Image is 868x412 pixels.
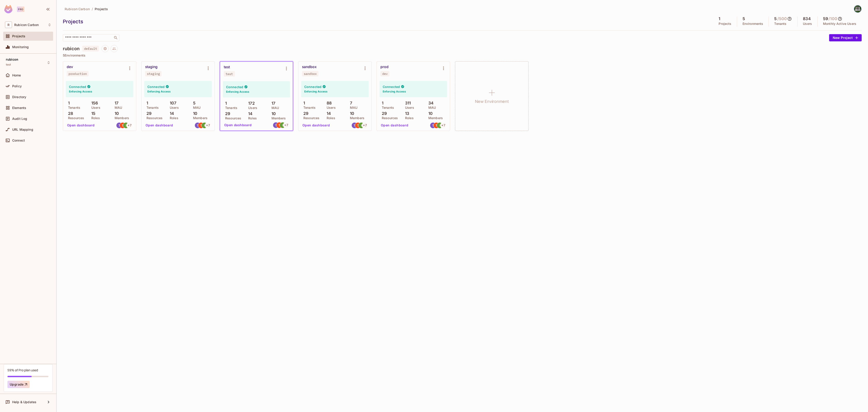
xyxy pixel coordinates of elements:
p: 5 Environments [63,54,862,57]
button: Environment settings [282,64,291,73]
img: irene@rubiconcarbon.com [280,122,285,128]
img: taylor@rubiconcarbon.com [120,123,125,128]
img: tiago@rubiconcarbon.com [195,123,200,128]
p: Members [348,116,364,120]
p: Roles [403,116,414,120]
p: Users [167,106,179,109]
div: sandbox [304,72,317,76]
img: tiago@rubiconcarbon.com [116,123,122,128]
button: Open dashboard [379,122,410,129]
h4: Connected [304,85,321,89]
span: Project settings [101,47,109,52]
p: 14 [324,111,331,116]
img: irene@rubiconcarbon.com [437,123,443,128]
img: tiago@rubiconcarbon.com [430,123,436,128]
p: 17 [112,101,118,105]
p: 1 [144,101,148,105]
p: MAU [269,106,279,110]
h5: 5 [743,17,745,21]
span: Monitoring [12,45,29,49]
span: Audit Log [12,117,27,121]
span: default [82,46,99,52]
p: 10 [191,111,197,116]
p: 28 [66,111,73,116]
span: Policy [12,84,22,88]
p: Resources [66,116,84,120]
h4: Connected [69,85,86,89]
p: Resources [380,116,398,120]
h5: / 500 [777,17,787,21]
p: Resources [223,116,241,120]
p: Users [324,106,336,109]
p: Tenants [223,106,237,110]
img: taylor@rubiconcarbon.com [198,123,204,128]
p: 172 [246,101,255,106]
span: Rubicon Carbon [65,7,90,11]
p: Tenants [144,106,159,109]
span: Workspace: Rubicon Carbon [14,23,39,27]
p: 34 [426,101,434,105]
li: / [92,7,93,11]
span: + 7 [284,123,288,127]
p: Members [191,116,208,120]
p: 1 [301,101,305,105]
h4: Connected [383,85,400,89]
p: 107 [167,101,177,105]
p: Environments [743,22,763,26]
button: Environment settings [361,64,370,73]
p: 10 [426,111,433,116]
span: Projects [12,34,25,38]
p: 10 [112,111,119,116]
p: Roles [167,116,178,120]
p: 29 [144,111,151,116]
h5: 59 [823,17,828,21]
div: Pro [17,7,24,12]
div: test [224,65,230,69]
img: taylor@rubiconcarbon.com [276,122,282,128]
img: irene@rubiconcarbon.com [123,123,129,128]
h5: 834 [803,17,811,21]
img: Keith Hudson [854,5,861,13]
div: 59% of Pro plan used [7,368,38,372]
div: Projects [63,18,711,25]
p: Resources [301,116,319,120]
p: Resources [144,116,163,120]
p: MAU [112,106,122,109]
p: MAU [426,106,436,109]
p: Users [246,106,257,110]
h6: Enforcing Access [147,90,171,94]
span: Projects [95,7,108,11]
p: 13 [403,111,409,116]
span: Connect [12,139,25,142]
img: tiago@rubiconcarbon.com [273,122,279,128]
p: Users [403,106,414,109]
button: Environment settings [439,64,448,73]
img: taylor@rubiconcarbon.com [355,123,361,128]
button: Open dashboard [301,122,332,129]
img: SReyMgAAAABJRU5ErkJggg== [4,5,12,13]
p: 1 [66,101,70,105]
span: Elements [12,106,26,110]
p: Projects [719,22,731,26]
p: Tenants [774,22,786,26]
p: Monthly Active Users [823,22,856,26]
p: MAU [348,106,357,109]
p: Users [803,22,812,26]
p: 5 [191,101,196,105]
p: Tenants [301,106,316,109]
p: Roles [324,116,335,120]
p: 29 [223,111,230,116]
button: Open dashboard [144,122,175,129]
h6: Enforcing Access [383,90,406,94]
div: sandbox [302,65,317,69]
div: staging [147,72,160,76]
h4: Connected [147,85,165,89]
h1: New Environment [475,98,509,105]
p: 15 [89,111,95,116]
div: staging [145,65,158,69]
p: 311 [403,101,411,105]
span: + 7 [363,124,367,127]
button: Open dashboard [65,122,97,129]
h4: rubicon [63,46,80,51]
button: Upgrade [7,381,30,388]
